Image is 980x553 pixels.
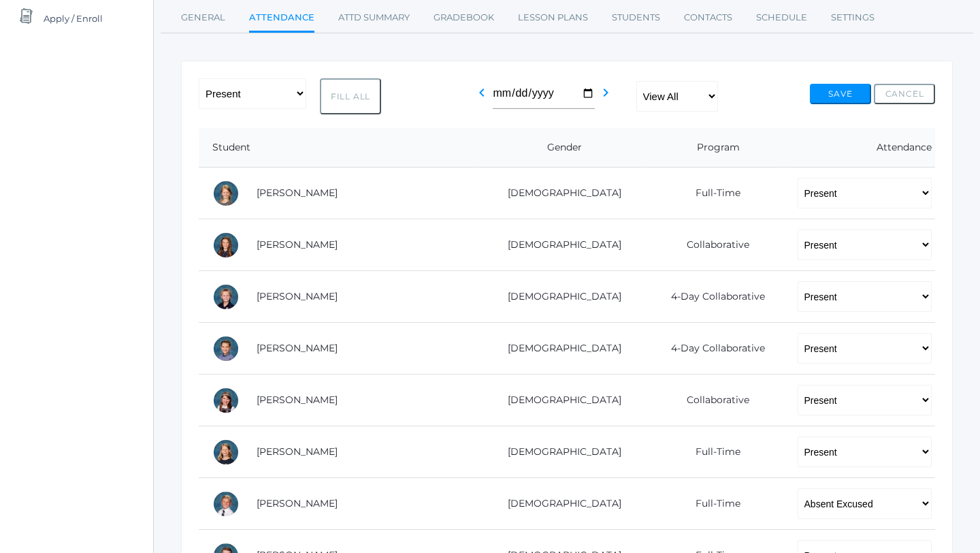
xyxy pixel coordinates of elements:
[810,84,871,104] button: Save
[212,490,240,518] div: Ian Doyle
[476,323,642,375] td: [DEMOGRAPHIC_DATA]
[874,84,935,104] button: Cancel
[320,78,381,114] button: Fill All
[642,168,783,219] td: Full-Time
[684,4,732,31] a: Contacts
[784,128,935,168] th: Attendance
[476,478,642,530] td: [DEMOGRAPHIC_DATA]
[642,478,783,530] td: Full-Time
[257,187,338,199] a: [PERSON_NAME]
[212,180,240,207] div: Amelia Adams
[642,323,783,375] td: 4-Day Collaborative
[212,387,240,414] div: Brynn Boyer
[642,271,783,323] td: 4-Day Collaborative
[257,290,338,302] a: [PERSON_NAME]
[642,128,783,168] th: Program
[212,335,240,362] div: James Bernardi
[831,4,875,31] a: Settings
[598,84,614,101] i: chevron_right
[257,394,338,406] a: [PERSON_NAME]
[612,4,660,31] a: Students
[474,84,490,101] i: chevron_left
[212,439,240,466] div: Haelyn Bradley
[257,497,338,509] a: [PERSON_NAME]
[476,375,642,426] td: [DEMOGRAPHIC_DATA]
[476,168,642,219] td: [DEMOGRAPHIC_DATA]
[756,4,807,31] a: Schedule
[476,128,642,168] th: Gender
[518,4,588,31] a: Lesson Plans
[642,426,783,478] td: Full-Time
[181,4,225,31] a: General
[212,283,240,311] div: Levi Beaty
[434,4,494,31] a: Gradebook
[257,445,338,458] a: [PERSON_NAME]
[474,91,490,104] a: chevron_left
[598,91,614,104] a: chevron_right
[44,5,103,32] span: Apply / Enroll
[199,128,476,168] th: Student
[476,426,642,478] td: [DEMOGRAPHIC_DATA]
[257,238,338,251] a: [PERSON_NAME]
[476,219,642,271] td: [DEMOGRAPHIC_DATA]
[642,375,783,426] td: Collaborative
[642,219,783,271] td: Collaborative
[257,342,338,354] a: [PERSON_NAME]
[249,4,314,33] a: Attendance
[476,271,642,323] td: [DEMOGRAPHIC_DATA]
[212,232,240,259] div: Claire Arnold
[338,4,410,31] a: Attd Summary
